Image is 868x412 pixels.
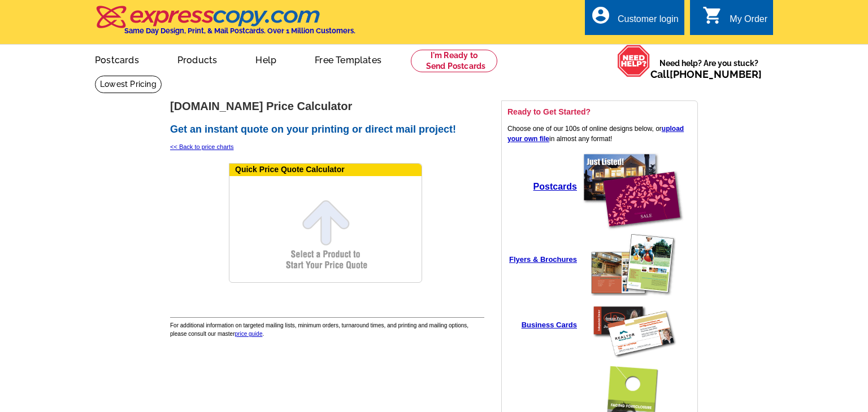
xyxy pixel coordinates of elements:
[702,5,723,25] i: shopping_cart
[507,107,692,117] h3: Ready to Get Started?
[591,5,611,25] i: account_circle
[522,321,577,329] strong: Business Cards
[95,14,355,35] a: Same Day Design, Print, & Mail Postcards. Over 1 Million Customers.
[617,45,650,77] img: help
[650,58,767,80] span: Need help? Are you stuck?
[77,46,157,72] a: Postcards
[159,46,236,72] a: Products
[124,27,355,35] h4: Same Day Design, Print, & Mail Postcards. Over 1 Million Customers.
[170,322,468,337] span: For additional information on targeted mailing lists, minimum orders, turnaround times, and print...
[670,68,762,80] a: [PHONE_NUMBER]
[591,234,675,296] img: create a flyer
[170,100,484,112] h1: [DOMAIN_NAME] Price Calculator
[579,225,687,233] a: create a postcard online
[507,125,684,143] a: upload your own file
[650,68,762,80] span: Call
[522,321,577,329] a: Business Cards
[730,14,767,30] div: My Order
[170,143,234,150] a: << Back to price charts
[618,14,679,30] div: Customer login
[297,46,400,72] a: Free Templates
[582,152,684,231] img: create a postcard
[533,183,577,191] a: Postcards
[229,164,422,176] div: Quick Price Quote Calculator
[509,255,577,264] strong: Flyers & Brochures
[509,256,577,264] a: Flyers & Brochures
[591,12,679,27] a: account_circle Customer login
[533,182,577,191] strong: Postcards
[585,356,681,364] a: create a business card online
[588,290,678,297] a: create a flyer online
[588,301,678,360] img: create a business card
[235,331,263,337] a: price guide
[237,46,294,72] a: Help
[170,124,484,136] h2: Get an instant quote on your printing or direct mail project!
[507,124,692,144] p: Choose one of our 100s of online designs below, or in almost any format!
[702,12,767,27] a: shopping_cart My Order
